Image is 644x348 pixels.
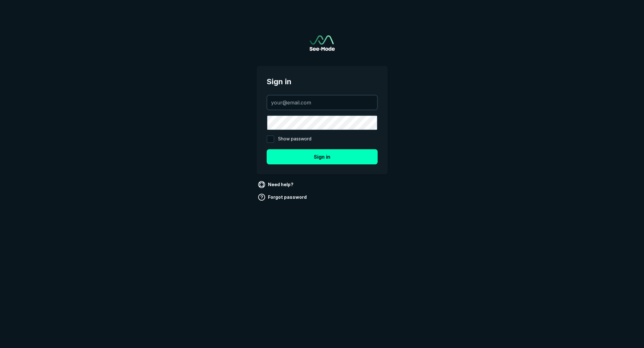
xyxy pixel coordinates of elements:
input: your@email.com [267,96,377,109]
a: Forgot password [257,192,309,202]
span: Sign in [267,76,378,87]
img: See-Mode Logo [310,35,335,51]
span: Show password [278,135,311,143]
a: Need help? [257,180,296,190]
a: Go to sign in [310,35,335,51]
button: Sign in [267,149,378,164]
